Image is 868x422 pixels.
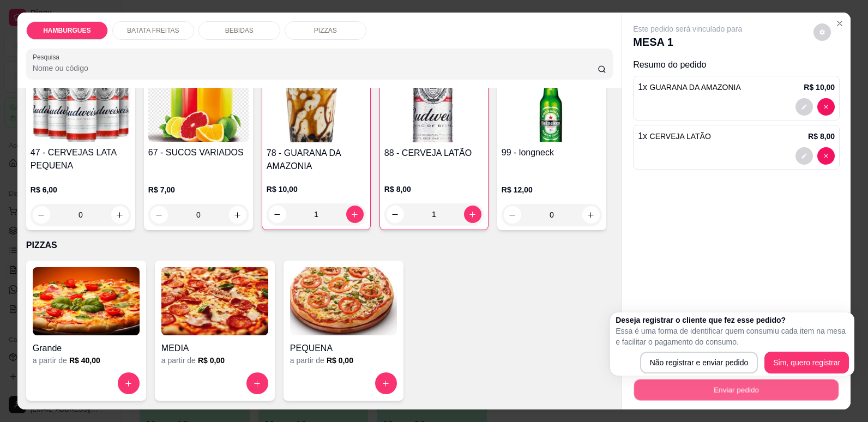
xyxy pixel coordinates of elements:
p: R$ 7,00 [148,184,249,195]
button: decrease-product-quantity [33,206,50,224]
p: Essa é uma forma de identificar quem consumiu cada item na mesa e facilitar o pagamento do consumo. [616,325,849,347]
img: product-image [384,74,484,142]
button: Close [831,15,848,32]
div: a partir de [161,355,268,366]
h4: 88 - CERVEJA LATÃO [384,147,484,160]
button: decrease-product-quantity [817,98,835,116]
button: decrease-product-quantity [269,206,286,223]
button: decrease-product-quantity [150,206,168,224]
p: 1 x [638,81,741,94]
img: product-image [267,74,366,142]
p: PIZZAS [314,26,337,35]
button: decrease-product-quantity [795,147,813,165]
p: BATATA FREITAS [127,26,179,35]
img: product-image [33,267,140,335]
button: increase-product-quantity [346,206,364,223]
h4: PEQUENA [290,342,397,355]
h6: R$ 40,00 [69,355,100,366]
img: product-image [290,267,397,335]
img: product-image [161,267,268,335]
button: increase-product-quantity [375,372,397,394]
p: PIZZAS [26,239,613,252]
p: 1 x [638,130,711,143]
h6: R$ 0,00 [198,355,225,366]
p: HAMBURGUES [43,26,91,35]
span: GUARANA DA AMAZONIA [650,83,741,92]
img: product-image [502,74,602,142]
p: R$ 12,00 [502,184,602,195]
button: increase-product-quantity [229,206,246,224]
button: increase-product-quantity [582,206,600,224]
button: decrease-product-quantity [813,23,831,41]
p: Resumo do pedido [633,58,840,71]
h2: Deseja registrar o cliente que fez esse pedido? [616,315,849,325]
p: R$ 10,00 [267,184,366,195]
label: Pesquisa [33,52,63,62]
h4: 47 - CERVEJAS LATA PEQUENA [31,146,131,172]
button: decrease-product-quantity [387,206,404,223]
button: decrease-product-quantity [504,206,521,224]
button: increase-product-quantity [246,372,268,394]
p: BEBIDAS [225,26,254,35]
span: CERVEJA LATÃO [650,132,711,141]
input: Pesquisa [33,63,598,74]
button: increase-product-quantity [118,372,140,394]
h4: 99 - longneck [502,146,602,159]
p: MESA 1 [633,34,742,50]
div: a partir de [290,355,397,366]
img: product-image [31,74,131,142]
button: decrease-product-quantity [817,147,835,165]
h4: MEDIA [161,342,268,355]
button: increase-product-quantity [464,206,481,223]
h4: 78 - GUARANA DA AMAZONIA [267,147,366,173]
button: Enviar pedido [634,379,839,400]
p: R$ 8,00 [384,184,484,195]
h6: R$ 0,00 [327,355,353,366]
button: Não registrar e enviar pedido [640,352,758,373]
div: a partir de [33,355,140,366]
button: increase-product-quantity [111,206,129,224]
button: Sim, quero registrar [764,352,849,373]
p: R$ 10,00 [804,82,835,93]
button: decrease-product-quantity [795,98,813,116]
h4: 67 - SUCOS VARIADOS [148,146,249,159]
p: Este pedido será vinculado para [633,23,742,34]
img: product-image [148,74,249,142]
p: R$ 8,00 [808,131,835,142]
p: R$ 6,00 [31,184,131,195]
h4: Grande [33,342,140,355]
